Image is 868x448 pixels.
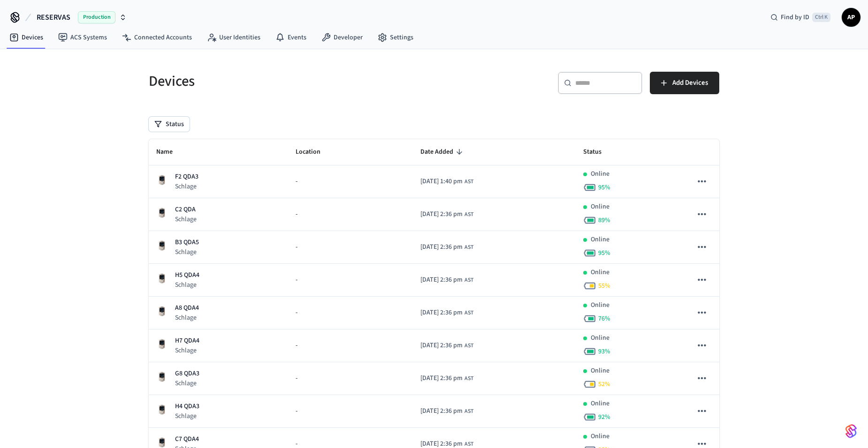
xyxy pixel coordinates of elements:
[464,178,473,186] span: AST
[175,411,199,421] p: Schlage
[175,434,199,444] p: C7 QDA4
[420,177,463,187] span: [DATE] 1:40 pm
[175,346,199,355] p: Schlage
[464,210,473,219] span: AST
[591,432,609,441] p: Online
[843,9,860,26] span: AP
[763,9,838,26] div: Find by IDCtrl K
[296,275,297,285] span: -
[420,308,463,318] span: [DATE] 2:36 pm
[268,29,314,46] a: Events
[175,270,199,280] p: H5 QDA4
[598,281,610,291] span: 55 %
[175,172,198,182] p: F2 QDA3
[156,338,168,350] img: Schlage Sense Smart Deadbolt with Camelot Trim, Front
[464,374,473,383] span: AST
[296,406,297,416] span: -
[464,342,473,350] span: AST
[591,300,609,310] p: Online
[598,183,610,192] span: 95 %
[199,29,268,46] a: User Identities
[175,247,199,257] p: Schlage
[175,369,199,379] p: G8 QDA3
[156,174,168,186] img: Schlage Sense Smart Deadbolt with Camelot Trim, Front
[156,371,168,382] img: Schlage Sense Smart Deadbolt with Camelot Trim, Front
[314,29,370,46] a: Developer
[156,207,168,218] img: Schlage Sense Smart Deadbolt with Camelot Trim, Front
[420,373,463,383] span: [DATE] 2:36 pm
[420,209,463,219] span: [DATE] 2:36 pm
[156,273,168,284] img: Schlage Sense Smart Deadbolt with Camelot Trim, Front
[464,407,473,416] span: AST
[845,424,857,439] img: SeamLogoGradient.69752ec5.svg
[175,205,197,215] p: C2 QDA
[420,406,463,416] span: [DATE] 2:36 pm
[37,12,70,23] span: RESERVAS
[149,72,428,91] h5: Devices
[175,238,199,247] p: B3 QDA5
[420,145,465,159] span: Date Added
[420,275,463,285] span: [DATE] 2:36 pm
[296,209,297,219] span: -
[420,373,473,383] div: America/Santo_Domingo
[591,399,609,409] p: Online
[591,235,609,245] p: Online
[51,29,114,46] a: ACS Systems
[175,280,199,290] p: Schlage
[296,373,297,383] span: -
[296,341,297,351] span: -
[591,366,609,376] p: Online
[78,11,115,23] span: Production
[296,308,297,318] span: -
[420,275,473,285] div: America/Santo_Domingo
[464,309,473,317] span: AST
[591,202,609,212] p: Online
[175,215,197,224] p: Schlage
[296,145,333,159] span: Location
[842,8,860,27] button: AP
[464,243,473,252] span: AST
[156,145,185,159] span: Name
[583,145,614,159] span: Status
[370,29,421,46] a: Settings
[175,336,199,346] p: H7 QDA4
[598,412,610,422] span: 92 %
[598,314,610,323] span: 76 %
[2,29,51,46] a: Devices
[175,303,199,313] p: A8 QDA4
[296,242,297,252] span: -
[420,341,473,351] div: America/Santo_Domingo
[812,13,830,22] span: Ctrl K
[591,268,609,277] p: Online
[114,29,199,46] a: Connected Accounts
[672,77,708,89] span: Add Devices
[296,177,297,187] span: -
[420,242,463,252] span: [DATE] 2:36 pm
[175,379,199,388] p: Schlage
[420,242,473,252] div: America/Santo_Domingo
[420,308,473,318] div: America/Santo_Domingo
[598,347,610,356] span: 93 %
[156,306,168,317] img: Schlage Sense Smart Deadbolt with Camelot Trim, Front
[175,313,199,322] p: Schlage
[781,13,809,22] span: Find by ID
[650,72,719,94] button: Add Devices
[156,437,168,448] img: Schlage Sense Smart Deadbolt with Camelot Trim, Front
[598,380,610,389] span: 52 %
[420,177,473,187] div: America/Santo_Domingo
[420,209,473,219] div: America/Santo_Domingo
[591,169,609,179] p: Online
[598,248,610,258] span: 95 %
[175,182,198,191] p: Schlage
[156,404,168,415] img: Schlage Sense Smart Deadbolt with Camelot Trim, Front
[420,341,463,351] span: [DATE] 2:36 pm
[420,406,473,416] div: America/Santo_Domingo
[591,333,609,343] p: Online
[156,240,168,251] img: Schlage Sense Smart Deadbolt with Camelot Trim, Front
[149,117,190,132] button: Status
[464,276,473,284] span: AST
[598,216,610,225] span: 89 %
[175,402,199,411] p: H4 QDA3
